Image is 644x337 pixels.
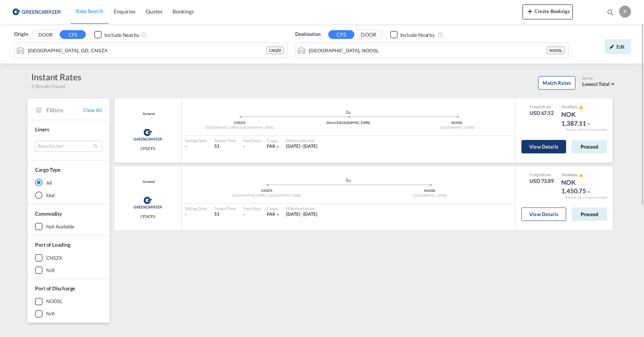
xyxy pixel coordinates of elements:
div: Sailing Date [185,206,207,211]
img: Greencarrier Consolidators [131,193,164,212]
div: P [619,6,631,18]
div: Freight Rate [530,104,554,109]
span: Lowest Total [582,81,610,87]
div: USD 67.52 [530,109,554,117]
div: icon-pencilEdit [605,39,631,54]
md-input-container: Oslo, NOOSL [296,43,568,58]
md-icon: icon-pencil [609,44,615,49]
div: CNSZX [185,121,294,125]
div: Include Nearby [400,31,435,39]
button: Proceed [572,140,607,153]
span: FAK [267,143,275,149]
span: Port of Loading [35,241,70,248]
div: 51 [214,211,236,218]
div: [GEOGRAPHIC_DATA] [402,125,511,130]
div: 51 [214,143,236,150]
div: Free Days [243,138,261,143]
div: Remark and Inclusion included [560,196,613,200]
div: Sort by [582,76,616,81]
button: icon-alert [578,104,583,110]
div: [GEOGRAPHIC_DATA] [348,193,512,198]
div: Transit Time [214,138,236,143]
span: Bookings [173,8,193,15]
button: icon-alert [578,172,583,178]
div: Transit Time [214,206,236,211]
div: Include Nearby [104,31,139,39]
div: - [243,143,245,150]
div: Instant Rates [31,71,81,83]
md-input-container: Shenzhen, GD, CNSZX [15,43,287,58]
md-icon: assets/icons/custom/ship-fill.svg [344,110,353,114]
md-checkbox: NOOSL [35,298,102,305]
md-icon: icon-chevron-down [586,121,591,127]
input: Search by Port [309,45,547,56]
span: Quotes [146,8,162,15]
div: [GEOGRAPHIC_DATA], [GEOGRAPHIC_DATA] [185,125,294,130]
span: FAK [267,211,275,217]
div: Remark and Inclusion included [560,128,613,132]
div: Total Rate [561,104,599,110]
md-select: Select: Lowest Total [582,79,616,88]
div: - [185,143,207,150]
img: e39c37208afe11efa9cb1d7a6ea7d6f5.png [11,3,61,20]
div: Cargo Type [35,166,60,174]
div: N/A [46,310,55,317]
md-icon: icon-alert [579,105,583,109]
md-icon: icon-chevron-down [275,144,280,149]
span: Origin [14,31,28,38]
div: NOK 1,450.75 [561,178,599,196]
div: - [185,211,207,218]
md-icon: Unchecked: Ignores neighbouring ports when fetching rates.Checked : Includes neighbouring ports w... [141,32,147,38]
img: Greencarrier Consolidators [131,125,164,144]
button: View Details [521,140,566,153]
button: Proceed [572,207,607,221]
div: Total Rate [561,172,599,178]
div: not available [46,223,75,230]
button: View Details [521,207,566,221]
div: Cargo [267,206,281,211]
div: CNSZX [266,47,284,54]
md-icon: icon-chevron-down [586,189,591,194]
md-icon: assets/icons/custom/ship-fill.svg [344,178,353,182]
div: 20 Aug 2025 - 14 Sep 2025 [286,211,318,218]
button: CFS [328,30,354,39]
md-radio-button: FAK [35,191,102,199]
span: 2 Results Found [31,83,65,90]
div: Effective Period [286,206,318,211]
button: CFS [60,30,86,39]
button: icon-plus 400-fgCreate Bookings [523,4,573,19]
span: Liners [35,126,49,132]
div: Effective Period [286,138,318,143]
div: CNSZX [185,188,348,193]
span: [DATE] - [DATE] [286,211,318,217]
span: [DATE] - [DATE] [286,143,318,149]
div: Sailing Date [185,138,207,143]
md-radio-button: All [35,179,102,186]
div: NOOSL [46,298,63,305]
span: General [141,180,155,184]
md-icon: icon-plus 400-fg [525,7,534,16]
md-checkbox: CNSZX [35,254,102,262]
span: General [141,112,155,116]
md-icon: Unchecked: Ignores neighbouring ports when fetching rates.Checked : Includes neighbouring ports w... [438,32,443,38]
button: Match Rates [538,76,575,90]
div: Direct [GEOGRAPHIC_DATA] [294,121,403,125]
div: NOOSL [547,47,565,54]
button: DOOR [356,31,382,39]
span: Destination [295,31,321,38]
div: Contract / Rate Agreement / Tariff / Spot Pricing Reference Number: General [141,112,155,116]
span: Filters [46,106,83,114]
button: DOOR [32,31,59,39]
div: [GEOGRAPHIC_DATA], [GEOGRAPHIC_DATA] [185,193,348,198]
div: 01 Sep 2025 - 30 Sep 2025 [286,143,318,150]
div: NOK 1,387.11 [561,110,599,128]
span: CFS/CFS [141,146,155,151]
div: N/A [46,267,55,274]
span: CFS/CFS [141,214,155,219]
div: icon-magnify [606,8,615,19]
div: - [243,211,245,218]
md-icon: icon-chevron-down [275,212,280,217]
md-checkbox: Checkbox No Ink [94,31,139,38]
div: NOOSL [402,121,511,125]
